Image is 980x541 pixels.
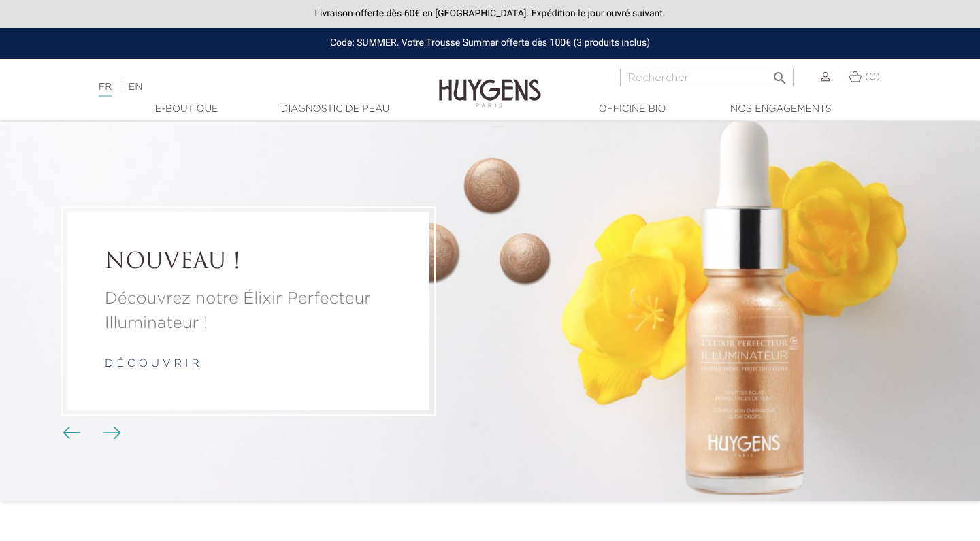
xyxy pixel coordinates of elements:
[99,82,112,97] a: FR
[768,65,792,83] button: 
[439,57,541,110] img: Huygens
[129,82,142,92] a: EN
[564,102,700,116] a: Officine Bio
[118,102,255,116] a: E-Boutique
[105,359,199,370] a: d é c o u v r i r
[713,102,849,116] a: Nos engagements
[105,250,392,276] a: NOUVEAU !
[68,423,112,444] div: Boutons du carrousel
[865,72,880,82] span: (0)
[772,66,788,82] i: 
[105,286,392,335] a: Découvrez notre Élixir Perfecteur Illuminateur !
[620,69,794,86] input: Rechercher
[92,79,398,95] div: |
[267,102,403,116] a: Diagnostic de peau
